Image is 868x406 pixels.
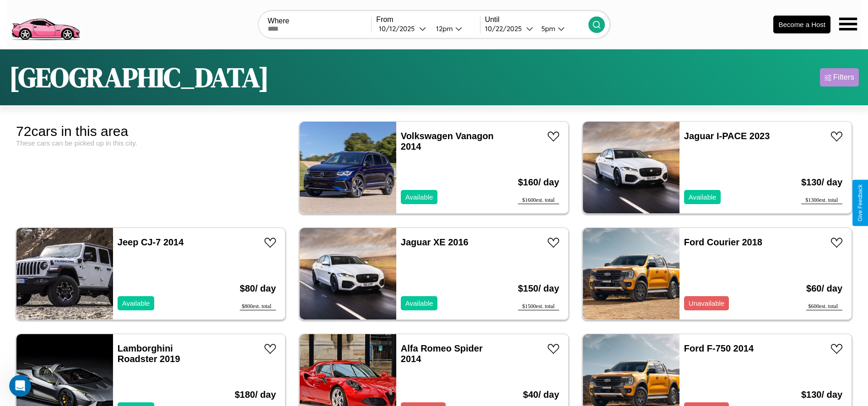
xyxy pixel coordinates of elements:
[401,237,469,247] a: Jaguar XE 2016
[857,184,863,222] div: Give Feedback
[240,274,276,303] h3: $ 80 / day
[16,139,286,147] div: These cars can be picked up in this city.
[689,191,717,203] p: Available
[518,303,559,310] div: $ 1500 est. total
[485,24,526,33] div: 10 / 22 / 2025
[518,168,559,197] h3: $ 160 / day
[833,73,854,82] div: Filters
[16,124,286,139] div: 72 cars in this area
[9,375,31,397] iframe: Intercom live chat
[689,297,724,309] p: Unavailable
[518,197,559,204] div: $ 1600 est. total
[118,343,180,364] a: Lamborghini Roadster 2019
[268,17,371,25] label: Where
[518,274,559,303] h3: $ 150 / day
[684,343,754,353] a: Ford F-750 2014
[801,197,842,204] div: $ 1300 est. total
[537,24,558,33] div: 5pm
[684,237,762,247] a: Ford Courier 2018
[431,24,455,33] div: 12pm
[122,297,150,309] p: Available
[485,16,588,24] label: Until
[806,303,842,310] div: $ 600 est. total
[429,24,480,33] button: 12pm
[405,297,433,309] p: Available
[379,24,419,33] div: 10 / 12 / 2025
[401,131,494,152] a: Volkswagen Vanagon 2014
[240,303,276,310] div: $ 800 est. total
[376,16,480,24] label: From
[820,68,859,87] button: Filters
[801,168,842,197] h3: $ 130 / day
[405,191,433,203] p: Available
[376,24,429,33] button: 10/12/2025
[118,237,184,247] a: Jeep CJ-7 2014
[534,24,588,33] button: 5pm
[9,59,269,96] h1: [GEOGRAPHIC_DATA]
[773,16,830,33] button: Become a Host
[806,274,842,303] h3: $ 60 / day
[7,5,84,43] img: logo
[684,131,770,141] a: Jaguar I-PACE 2023
[401,343,483,364] a: Alfa Romeo Spider 2014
